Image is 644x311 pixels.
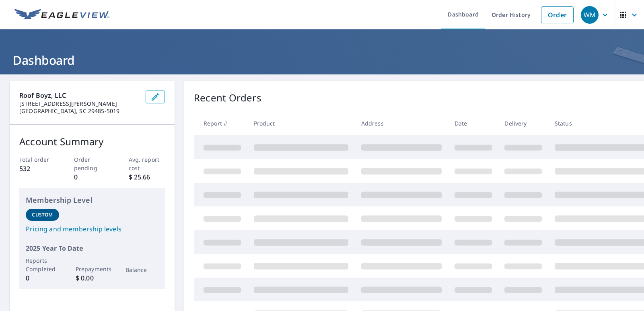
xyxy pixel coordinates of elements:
p: Total order [19,155,56,164]
p: $ 25.66 [129,172,165,182]
img: EV Logo [14,9,109,21]
p: $ 0.00 [76,273,109,283]
th: Date [448,111,498,135]
p: Custom [32,211,53,218]
p: Prepayments [76,265,109,273]
th: Report # [194,111,247,135]
h1: Dashboard [10,52,634,68]
p: Order pending [74,155,111,172]
p: 2025 Year To Date [26,243,158,253]
p: 532 [19,164,56,173]
th: Delivery [498,111,548,135]
p: 0 [74,172,111,182]
div: WM [581,6,599,24]
p: Roof Boyz, LLC [19,91,139,100]
p: Account Summary [19,134,165,149]
p: Membership Level [26,195,158,206]
th: Product [247,111,355,135]
p: Recent Orders [194,91,261,105]
p: [STREET_ADDRESS][PERSON_NAME] [19,100,139,107]
p: Balance [126,266,159,274]
p: [GEOGRAPHIC_DATA], SC 29485-5019 [19,107,139,115]
p: Reports Completed [26,256,59,273]
p: 0 [26,273,59,283]
a: Pricing and membership levels [26,224,158,234]
th: Address [355,111,448,135]
p: Avg. report cost [129,155,165,172]
a: Order [541,6,574,23]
